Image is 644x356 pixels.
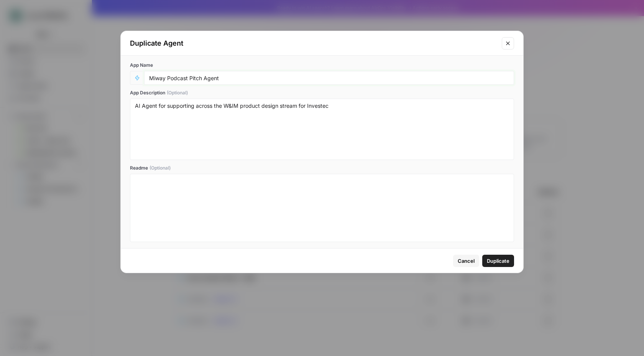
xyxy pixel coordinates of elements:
span: Cancel [458,257,475,265]
label: Readme [130,165,514,171]
span: (Optional) [167,89,188,96]
button: Duplicate [482,255,514,267]
div: Duplicate Agent [130,38,497,49]
span: Duplicate [487,257,509,265]
textarea: AI Agent for supporting across the W&IM product design stream for Investec [135,102,509,157]
button: Close modal [502,37,514,49]
input: Untitled [149,74,509,81]
label: App Name [130,62,514,69]
button: Cancel [453,255,479,267]
span: (Optional) [149,165,171,171]
label: App Description [130,89,514,96]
